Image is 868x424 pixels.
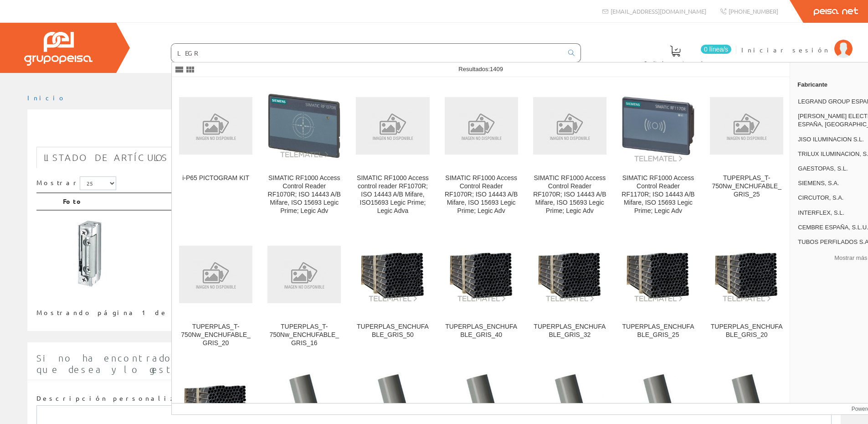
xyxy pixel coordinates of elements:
span: Pedido actual [644,58,706,67]
div: SIMATIC RF1000 Access Control Reader RF1070R; ISO 14443 A/B Mifare, ISO 15693 Legic Prime; Legic Adv [533,174,606,215]
div: Mostrando página 1 de 1 [36,305,360,317]
img: TUPERPLAS_ENCHUFABLE_GRIS_20 [710,247,783,303]
img: TUPERPLAS_ENCHUFABLE_GRIS_25 [621,247,695,303]
a: TUPERPLAS_ENCHUFABLE_GRIS_40 TUPERPLAS_ENCHUFABLE_GRIS_40 [437,226,525,358]
a: SIMATIC RF1000 Access Control Reader RF1170R; ISO 14443 A/B Mifare, ISO 15693 Legic Prime; Legic ... [614,78,702,226]
div: TUPERPLAS_ENCHUFABLE_GRIS_50 [356,323,429,339]
div: i-P65 PICTOGRAM KIT [179,174,252,182]
span: Iniciar sesión [741,45,830,54]
img: TUPERPLAS_ENCHUFABLE_GRIS_40 [445,247,518,303]
span: [EMAIL_ADDRESS][DOMAIN_NAME] [611,7,706,15]
img: SIMATIC RF1000 Access Control Reader RF1070R; ISO 14443 A/B Mifare, ISO 15693 Legic Prime; Legic Adv [267,93,341,159]
div: SIMATIC RF1000 Access control reader RF1070R; ISO 14443 A/B Mifare, ISO15693 Legic Prime; Legic Adva [356,174,429,215]
img: TUPERPLAS_T-750Nw_ENCHUFABLE_GRIS_25 [710,97,783,155]
h1: ferm0120 [36,124,832,142]
a: i-P65 PICTOGRAM KIT i-P65 PICTOGRAM KIT [172,78,260,226]
span: [PHONE_NUMBER] [729,7,778,15]
a: SIMATIC RF1000 Access Control Reader RF1070R; ISO 14443 A/B Mifare, ISO 15693 Legic Prime; Legic ... [260,78,348,226]
img: SIMATIC RF1000 Access Control Reader RF1070R; ISO 14443 A/B Mifare, ISO 15693 Legic Prime; Legic Adv [533,97,606,155]
a: SIMATIC RF1000 Access control reader RF1070R; ISO 14443 A/B Mifare, ISO15693 Legic Prime; Legic A... [349,78,437,226]
a: TUPERPLAS_ENCHUFABLE_GRIS_32 TUPERPLAS_ENCHUFABLE_GRIS_32 [526,226,614,358]
span: 1409 [490,66,503,72]
img: Grupo Peisa [24,32,92,66]
img: TUPERPLAS_ENCHUFABLE_GRIS_50 [356,247,429,303]
label: Mostrar [36,176,116,190]
div: SIMATIC RF1000 Access Control Reader RF1070R; ISO 14443 A/B Mifare, ISO 15693 Legic Prime; Legic Adv [445,174,518,215]
span: Si no ha encontrado algún artículo en nuestro catálogo introduzca aquí la cantidad y la descripci... [36,352,830,375]
a: TUPERPLAS_T-750Nw_ENCHUFABLE_GRIS_16 TUPERPLAS_T-750Nw_ENCHUFABLE_GRIS_16 [260,226,348,358]
th: Foto [59,193,200,210]
span: Resultados: [458,66,503,72]
label: Descripción personalizada [36,394,198,403]
div: SIMATIC RF1000 Access Control Reader RF1070R; ISO 14443 A/B Mifare, ISO 15693 Legic Prime; Legic Adv [267,174,341,215]
a: SIMATIC RF1000 Access Control Reader RF1070R; ISO 14443 A/B Mifare, ISO 15693 Legic Prime; Legic ... [437,78,525,226]
img: TUPERPLAS_ENCHUFABLE_GRIS_32 [533,247,606,303]
div: TUPERPLAS_ENCHUFABLE_GRIS_40 [445,323,518,339]
a: TUPERPLAS_ENCHUFABLE_GRIS_50 TUPERPLAS_ENCHUFABLE_GRIS_50 [349,226,437,358]
a: Inicio [27,93,66,102]
div: TUPERPLAS_T-750Nw_ENCHUFABLE_GRIS_16 [267,323,341,347]
img: TUPERPLAS_T-750Nw_ENCHUFABLE_GRIS_20 [179,246,252,303]
input: Buscar ... [171,44,563,62]
div: TUPERPLAS_T-750Nw_ENCHUFABLE_GRIS_20 [179,323,252,347]
span: 0 línea/s [701,45,731,54]
a: TUPERPLAS_ENCHUFABLE_GRIS_25 TUPERPLAS_ENCHUFABLE_GRIS_25 [614,226,702,358]
select: Mostrar [80,176,116,190]
div: SIMATIC RF1000 Access Control Reader RF1170R; ISO 14443 A/B Mifare, ISO 15693 Legic Prime; Legic Adv [621,174,695,215]
a: TUPERPLAS_ENCHUFABLE_GRIS_20 TUPERPLAS_ENCHUFABLE_GRIS_20 [703,226,791,358]
div: TUPERPLAS_ENCHUFABLE_GRIS_20 [710,323,783,339]
img: SIMATIC RF1000 Access control reader RF1070R; ISO 14443 A/B Mifare, ISO15693 Legic Prime; Legic Adva [356,97,429,155]
img: SIMATIC RF1000 Access Control Reader RF1070R; ISO 14443 A/B Mifare, ISO 15693 Legic Prime; Legic Adv [445,97,518,155]
a: Iniciar sesión [741,38,853,47]
img: TUPERPLAS_T-750Nw_ENCHUFABLE_GRIS_16 [267,246,341,303]
img: i-P65 PICTOGRAM KIT [179,97,252,155]
a: SIMATIC RF1000 Access Control Reader RF1070R; ISO 14443 A/B Mifare, ISO 15693 Legic Prime; Legic ... [526,78,614,226]
img: SIMATIC RF1000 Access Control Reader RF1170R; ISO 14443 A/B Mifare, ISO 15693 Legic Prime; Legic Adv [621,89,695,162]
img: Foto artículo Mecanismo Abrepuertas 990n Max 10-24vac_dc (115.8x150) [63,220,116,288]
a: TUPERPLAS_T-750Nw_ENCHUFABLE_GRIS_25 TUPERPLAS_T-750Nw_ENCHUFABLE_GRIS_25 [703,78,791,226]
div: TUPERPLAS_ENCHUFABLE_GRIS_25 [621,323,695,339]
a: TUPERPLAS_T-750Nw_ENCHUFABLE_GRIS_20 TUPERPLAS_T-750Nw_ENCHUFABLE_GRIS_20 [172,226,260,358]
div: TUPERPLAS_T-750Nw_ENCHUFABLE_GRIS_25 [710,174,783,199]
a: Listado de artículos [36,147,175,168]
div: TUPERPLAS_ENCHUFABLE_GRIS_32 [533,323,606,339]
